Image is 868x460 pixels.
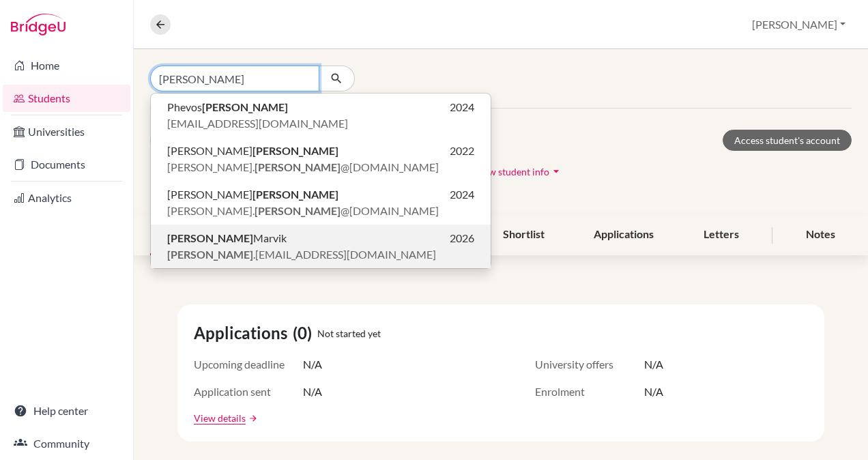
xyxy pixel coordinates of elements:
button: [PERSON_NAME][PERSON_NAME]2022[PERSON_NAME].[PERSON_NAME]@[DOMAIN_NAME] [151,137,491,181]
div: Notes [790,215,852,255]
a: Documents [3,151,130,178]
span: [EMAIL_ADDRESS][DOMAIN_NAME] [167,115,348,132]
span: Show student info [473,166,549,177]
button: [PERSON_NAME][PERSON_NAME]2024[PERSON_NAME].[PERSON_NAME]@[DOMAIN_NAME] [151,181,491,225]
b: [PERSON_NAME] [202,100,288,113]
a: arrow_forward [246,414,258,423]
a: Students [3,85,130,112]
span: Not started yet [317,326,381,341]
b: [PERSON_NAME] [252,188,338,201]
div: Applications [577,215,670,255]
a: Access student's account [723,130,852,151]
a: Home [3,52,130,79]
span: N/A [644,384,663,400]
span: 2024 [450,99,474,115]
span: [PERSON_NAME]. @[DOMAIN_NAME] [167,159,439,175]
span: [PERSON_NAME] [167,143,338,159]
span: [PERSON_NAME] [167,186,338,203]
b: [PERSON_NAME] [255,204,341,217]
img: Bridge-U [11,14,66,35]
span: Application sent [194,384,303,400]
button: [PERSON_NAME]Marvik2026[PERSON_NAME].[EMAIL_ADDRESS][DOMAIN_NAME] [151,225,491,268]
b: [PERSON_NAME] [167,248,253,261]
a: Community [3,430,130,457]
span: Applications [194,321,293,345]
b: [PERSON_NAME] [255,160,341,173]
div: Shortlist [487,215,561,255]
span: [PERSON_NAME]. @[DOMAIN_NAME] [167,203,439,219]
div: Letters [687,215,755,255]
a: Universities [3,118,130,145]
a: Analytics [3,184,130,212]
span: N/A [303,356,322,373]
b: [PERSON_NAME] [252,144,338,157]
span: Marvik [167,230,287,246]
a: Help center [3,397,130,425]
span: University offers [535,356,644,373]
span: Enrolment [535,384,644,400]
button: Show student infoarrow_drop_down [472,161,564,182]
input: Find student by name... [150,66,319,91]
button: Phevos[PERSON_NAME]2024[EMAIL_ADDRESS][DOMAIN_NAME] [151,94,491,137]
span: N/A [303,384,322,400]
b: [PERSON_NAME] [167,231,253,244]
span: 2024 [450,186,474,203]
a: View details [194,411,246,425]
i: arrow_drop_down [549,164,563,178]
span: 2022 [450,143,474,159]
span: 2026 [450,230,474,246]
button: [PERSON_NAME] [746,12,852,38]
span: (0) [293,321,317,345]
span: N/A [644,356,663,373]
span: Upcoming deadline [194,356,303,373]
span: Phevos [167,99,288,115]
span: .[EMAIL_ADDRESS][DOMAIN_NAME] [167,246,436,263]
